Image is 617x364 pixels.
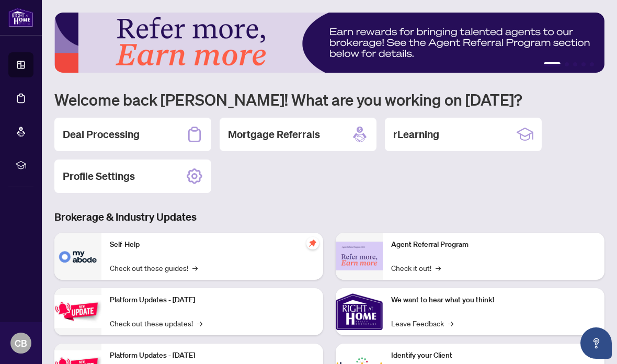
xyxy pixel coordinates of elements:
[15,336,27,350] span: CB
[54,210,604,224] h3: Brokerage & Industry Updates
[573,62,577,66] button: 3
[54,295,101,328] img: Platform Updates - July 21, 2025
[391,239,596,251] p: Agent Referral Program
[54,89,604,109] h1: Welcome back [PERSON_NAME]! What are you working on [DATE]?
[192,262,198,274] span: →
[110,294,315,306] p: Platform Updates - [DATE]
[581,62,586,66] button: 4
[306,237,319,249] span: pushpin
[336,242,383,270] img: Agent Referral Program
[63,169,135,184] h2: Profile Settings
[228,127,320,142] h2: Mortgage Referrals
[391,294,596,306] p: We want to hear what you think!
[590,62,594,66] button: 5
[336,288,383,335] img: We want to hear what you think!
[110,350,315,361] p: Platform Updates - [DATE]
[110,262,198,274] a: Check out these guides!→
[393,127,439,142] h2: rLearning
[544,62,561,66] button: 1
[110,239,315,251] p: Self-Help
[110,317,202,329] a: Check out these updates!→
[448,317,453,329] span: →
[436,262,441,274] span: →
[63,127,140,142] h2: Deal Processing
[391,350,596,361] p: Identify your Client
[8,8,33,27] img: logo
[391,262,441,274] a: Check it out!→
[391,317,453,329] a: Leave Feedback→
[54,13,604,73] img: Slide 0
[197,317,202,329] span: →
[54,233,101,280] img: Self-Help
[580,327,612,359] button: Open asap
[565,62,569,66] button: 2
